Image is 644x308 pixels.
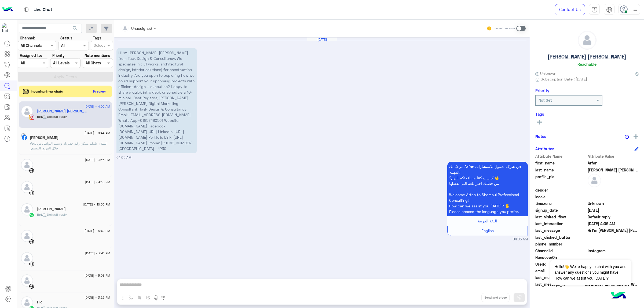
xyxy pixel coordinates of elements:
img: notes [625,135,629,139]
span: [DATE] - 4:16 PM [85,157,110,162]
h6: Tags [535,112,639,116]
img: WebChat [29,261,34,267]
img: defaultAdmin.png [21,203,33,215]
span: Hi I’m Arfan Mahmud Shafi Papon from Task Design & Consultancy. We specialize in civil works, arc... [588,228,639,233]
span: Hi I’m [PERSON_NAME] [PERSON_NAME] from Task Design & Consultancy. We specialize in civil works, ... [118,50,195,151]
img: 110260793960483 [2,23,12,33]
span: last_message_sentiment [535,275,587,280]
p: Live Chat [34,6,52,13]
a: Contact Us [555,4,585,15]
span: gender [535,187,587,193]
label: Note mentions [85,53,110,58]
span: Incoming 1 new chats [31,89,63,94]
img: defaultAdmin.png [21,105,33,118]
span: last_interaction [535,221,587,226]
span: last_visited_flow [535,214,587,220]
span: You [30,141,35,145]
span: Bot [37,115,42,119]
span: search [72,25,78,32]
span: [DATE] - 3:22 PM [85,295,110,300]
span: profile_pic [535,174,587,186]
span: اللغة العربية [478,219,497,223]
button: search [69,24,82,35]
label: Tags [93,35,101,41]
img: WebChat [29,239,34,244]
span: ChannelId [535,248,587,254]
span: email [535,268,587,274]
img: picture [21,133,26,138]
label: Priority [52,53,65,58]
img: tab [591,7,598,13]
span: Arfan [588,160,639,166]
button: Apply Filters [18,72,113,82]
span: [DATE] - 4:06 AM [85,104,110,109]
span: last_message_id [535,281,584,287]
h6: Attributes [535,146,554,151]
label: Status [60,35,72,41]
span: [DATE] - 9:44 AM [85,131,110,135]
h5: HR [37,300,42,305]
label: Assigned to: [20,53,42,58]
span: Unknown [588,201,639,206]
span: [DATE] - 2:41 PM [85,251,110,256]
span: null [588,241,639,247]
span: null [588,234,639,240]
span: Attribute Value [588,153,639,159]
img: defaultAdmin.png [588,174,601,187]
span: 04:05 AM [513,237,528,242]
h5: Mohammed Mostafa [37,207,66,211]
span: 2025-09-10T01:06:01.831Z [588,221,639,226]
img: defaultAdmin.png [21,159,33,171]
img: tab [23,6,30,13]
span: Unknown [535,71,556,76]
span: Hello!👋 We're happy to chat with you and answer any questions you might have. How can we assist y... [550,260,631,285]
h6: Reachable [577,62,597,67]
img: defaultAdmin.png [21,230,33,242]
img: WebChat [29,190,34,196]
img: Facebook [22,135,27,140]
h5: [PERSON_NAME] [PERSON_NAME] [548,54,626,60]
img: WhatsApp [29,212,34,218]
span: signup_date [535,207,587,213]
button: Send and close [481,293,510,302]
span: [DATE] - 10:56 PM [83,202,110,207]
img: add [634,134,638,139]
h6: Notes [535,134,546,139]
span: first_name [535,160,587,166]
span: null [588,187,639,193]
span: last_clicked_button [535,234,587,240]
span: English [481,228,494,233]
span: locale [535,194,587,200]
img: tab [606,7,612,13]
span: Mahmud Shafi Papon [588,167,639,173]
img: WebChat [29,168,34,173]
h6: Priority [535,88,549,93]
span: timezone [535,201,587,206]
div: Select [93,42,105,49]
img: Instagram [29,115,34,120]
a: tab [589,4,600,15]
h6: [DATE] [307,38,337,41]
label: Channel: [20,35,35,41]
span: [DATE] - 4:15 PM [85,180,110,185]
h5: Arfan Mahmud Shafi Papon [37,109,88,113]
span: phone_number [535,241,587,247]
span: السلام عليكم ممكن رقم حضرتك وسيتم التواصل من خلال الفريق المختص [30,141,107,150]
p: 10/9/2025, 4:05 AM [116,48,197,153]
img: defaultAdmin.png [578,31,596,49]
span: : Default reply [42,115,67,119]
span: 04:05 AM [116,156,131,160]
span: Default reply [588,214,639,220]
span: last_message [535,228,587,233]
button: Preview [91,87,108,95]
img: profile [632,6,639,13]
span: last_name [535,167,587,173]
img: WebChat [29,284,34,289]
span: null [588,194,639,200]
img: defaultAdmin.png [21,252,33,264]
h5: يوسف علاوي [30,135,58,140]
span: HandoverOn [535,255,587,260]
span: Attribute Name [535,153,587,159]
p: 10/9/2025, 4:05 AM [447,162,528,216]
img: defaultAdmin.png [21,274,33,287]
